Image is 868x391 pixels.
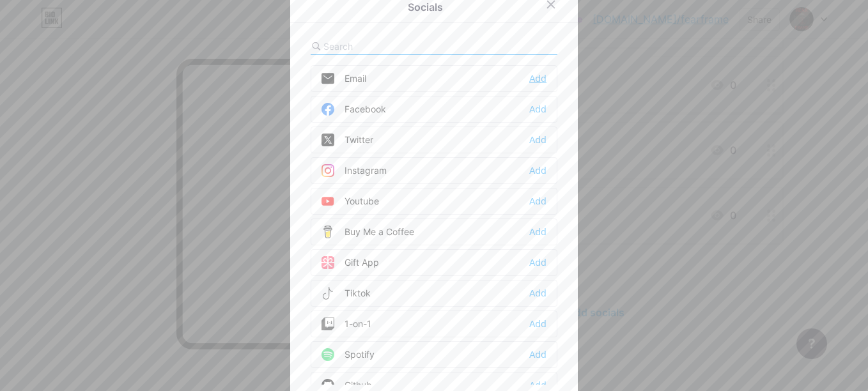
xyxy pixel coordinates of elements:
div: Gift App [322,256,379,269]
div: Add [529,256,546,269]
div: 1-on-1 [322,318,371,330]
div: Add [529,287,546,300]
div: Instagram [322,164,387,177]
div: Add [529,226,546,238]
div: Email [322,72,366,85]
div: Add [529,134,546,146]
div: Buy Me a Coffee [322,226,414,238]
div: Tiktok [322,287,371,300]
div: Spotify [322,348,375,361]
div: Facebook [322,103,386,116]
div: Youtube [322,195,379,208]
div: Add [529,195,546,208]
div: Add [529,103,546,116]
div: Add [529,164,546,177]
input: Search [323,40,465,53]
div: Add [529,348,546,361]
div: Add [529,72,546,85]
div: Add [529,318,546,330]
div: Twitter [322,134,373,146]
